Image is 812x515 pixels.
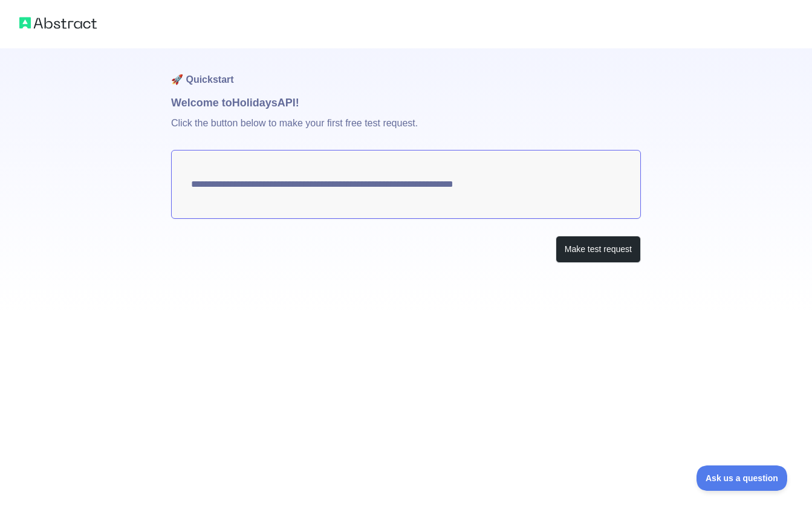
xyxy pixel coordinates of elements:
button: Make test request [556,236,641,263]
p: Click the button below to make your first free test request. [171,111,641,150]
img: Abstract logo [19,15,97,31]
h1: 🚀 Quickstart [171,48,641,94]
h1: Welcome to Holidays API! [171,94,641,111]
iframe: Toggle Customer Support [697,465,788,491]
